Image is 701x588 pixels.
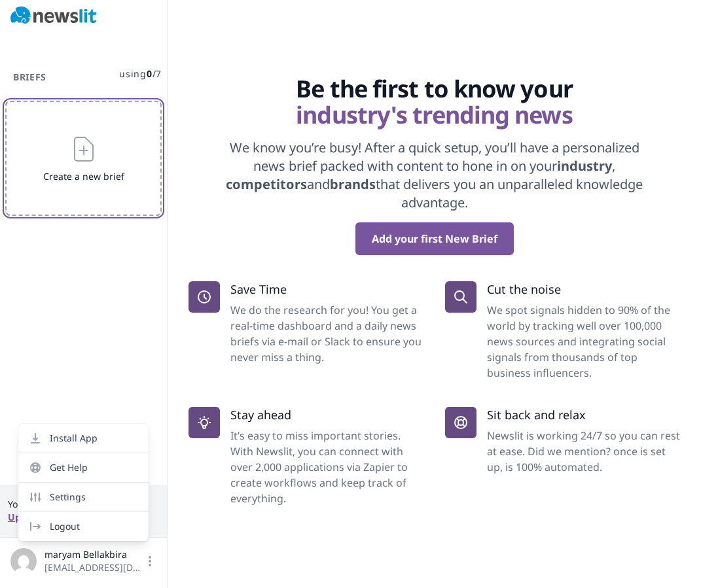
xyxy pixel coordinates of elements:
button: Get Help [18,456,149,479]
strong: competitors [226,175,307,193]
span: 0 [147,67,153,80]
p: Save Time [230,281,424,297]
img: Newslit [10,7,97,25]
span: using / 7 [119,67,162,80]
a: Settings [18,485,149,509]
dd: It’s easy to miss important stories. With Newslit, you can connect with over 2,000 applications v... [230,428,424,506]
strong: industry [557,157,612,175]
span: Create a new brief [38,170,129,183]
h3: Briefs [5,71,54,84]
span: Your free trial expires [DATE]. [8,498,159,511]
button: Create a new brief [5,101,162,216]
button: Install App [18,426,149,450]
p: Cut the noise [487,281,681,297]
button: Add your first New Brief [355,222,514,255]
span: industry's trending news [189,102,680,128]
button: Upgrade now [8,511,79,524]
dd: Newslit is working 24/7 so you can rest at ease. Did we mention? once is set up, is 100% automated. [487,428,681,475]
span: [EMAIL_ADDRESS][DOMAIN_NAME] [45,561,143,574]
span: Be the first to know your [189,76,680,102]
div: maryam Bellakbira[EMAIL_ADDRESS][DOMAIN_NAME] [18,424,149,541]
p: Stay ahead [230,407,424,423]
dd: We spot signals hidden to 90% of the world by tracking well over 100,000 news sources and integra... [487,302,681,381]
strong: brands [330,175,376,193]
p: Sit back and relax [487,407,681,423]
dd: We do the research for you! You get a real-time dashboard and a daily news briefs via e-mail or S... [230,302,424,365]
p: We know you’re busy! After a quick setup, you’ll have a personalized news brief packed with conte... [215,139,655,212]
span: maryam Bellakbira [45,548,143,561]
a: Logout [18,515,149,538]
button: maryam Bellakbira[EMAIL_ADDRESS][DOMAIN_NAME] [10,548,156,574]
